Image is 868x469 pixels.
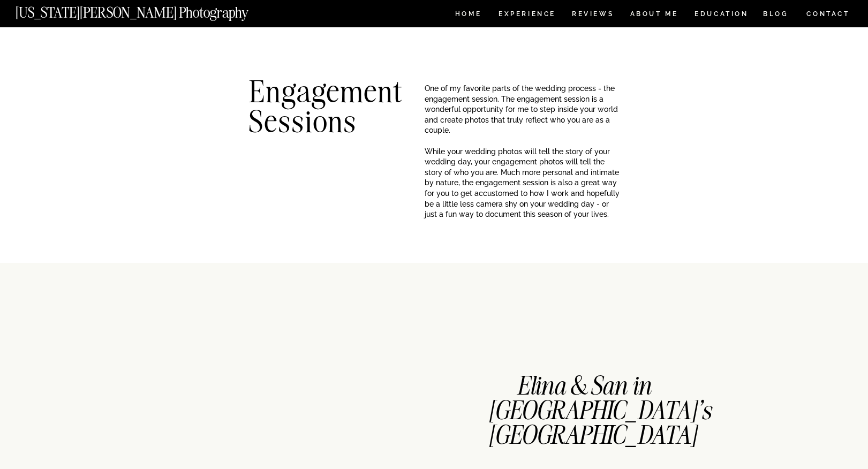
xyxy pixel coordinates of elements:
a: EDUCATION [693,11,750,20]
a: ABOUT ME [630,11,678,20]
a: REVIEWS [572,11,612,20]
a: HOME [453,11,484,20]
a: BLOG [763,11,789,20]
p: One of my favorite parts of the wedding process - the engagement session. The engagement session ... [425,84,620,168]
a: [US_STATE][PERSON_NAME] Photography [16,5,284,14]
h1: Elina & San in [GEOGRAPHIC_DATA]'s [GEOGRAPHIC_DATA] [488,374,680,445]
h1: Engagement Sessions [249,77,408,123]
a: Experience [499,11,555,20]
a: CONTACT [806,8,850,20]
